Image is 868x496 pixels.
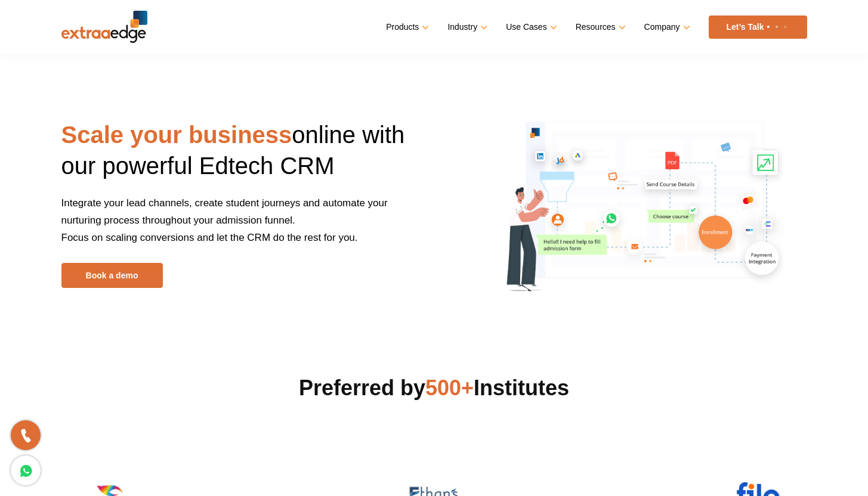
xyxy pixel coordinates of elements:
a: Products [386,18,427,36]
a: Use Cases [506,18,554,36]
strong: Scale your business [61,122,292,148]
a: Resources [576,18,623,36]
a: Company [644,18,688,36]
a: Let’s Talk [709,15,807,39]
span: 500+ [425,376,474,400]
p: Integrate your lead channels, create student journeys and automate your nurturing process through... [61,194,425,263]
h1: online with our powerful Edtech CRM [61,119,425,194]
img: scale-your-business-online-with-edtech-crm [489,100,800,307]
a: Industry [447,18,485,36]
a: Book a demo [61,263,163,288]
h2: Preferred by Institutes [61,374,807,402]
